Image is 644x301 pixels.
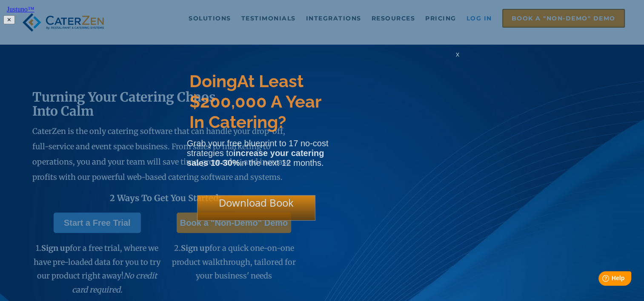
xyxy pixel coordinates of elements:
[568,268,635,292] iframe: Help widget launcher
[219,196,294,210] span: Download Book
[187,139,328,168] span: Grab your free blueprint to 17 no-cost strategies to in the next 12 months.
[451,50,464,67] div: x
[3,15,15,24] button: ✕
[197,195,315,221] div: Download Book
[456,50,459,58] span: x
[187,148,324,168] strong: increase your catering sales 10-30%
[189,71,321,132] span: At Least $200,000 A Year In Catering?
[189,71,237,91] span: Doing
